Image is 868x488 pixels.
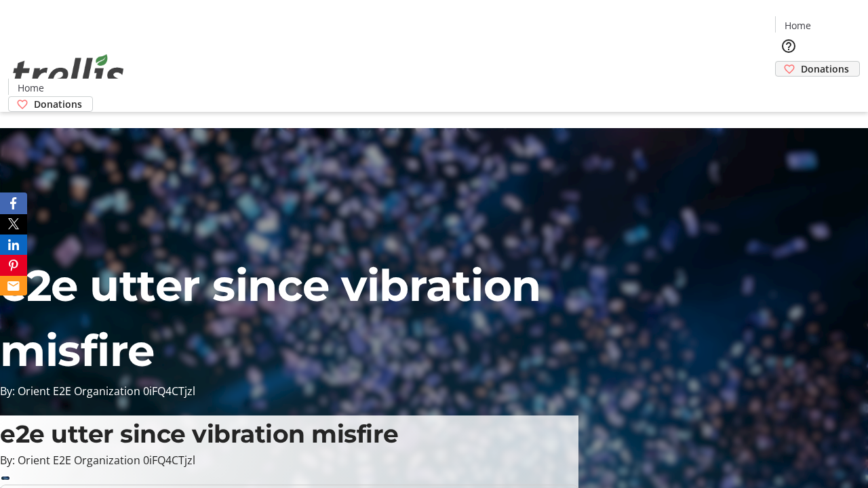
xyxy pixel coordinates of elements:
button: Cart [775,77,802,104]
span: Home [18,81,44,95]
span: Donations [801,62,849,76]
a: Home [776,18,819,33]
a: Donations [8,96,93,112]
a: Home [9,81,52,95]
img: Orient E2E Organization 0iFQ4CTjzl's Logo [8,39,129,107]
span: Home [785,18,811,33]
button: Help [775,33,802,60]
a: Donations [775,61,860,77]
span: Donations [34,97,82,111]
